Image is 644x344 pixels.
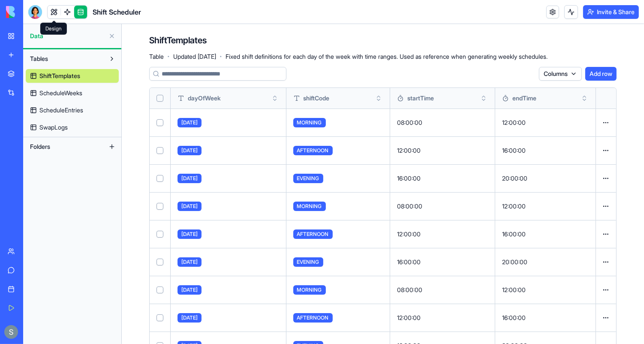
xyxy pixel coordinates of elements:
button: Toggle sort [374,94,383,103]
button: Invite & Share [583,5,639,19]
span: Data [30,32,105,40]
a: ShiftTemplates [26,69,119,83]
span: [DATE] [178,118,202,127]
p: 12:00:00 [502,118,589,127]
img: logo [6,6,59,18]
button: Select row [156,203,163,210]
button: Select row [156,147,163,154]
img: ACg8ocKnDTHbS00rqwWSHQfXf8ia04QnQtz5EDX_Ef5UNrjqV-k=s96-c [4,325,18,339]
a: SwapLogs [26,121,119,134]
p: 12:00:00 [502,202,589,211]
p: 16:00:00 [397,174,488,183]
span: · [220,50,222,63]
span: Fixed shift definitions for each day of the week with time ranges. Used as reference when generat... [226,52,548,61]
span: SwapLogs [39,123,68,132]
button: Select row [156,259,163,266]
h4: ShiftTemplates [149,34,207,46]
button: Toggle sort [479,94,488,103]
span: dayOfWeek [188,94,221,103]
button: Toggle sort [271,94,279,103]
button: Tables [26,52,105,66]
span: [DATE] [178,146,202,155]
a: ScheduleWeeks [26,86,119,100]
span: startTime [407,94,434,103]
span: ScheduleEntries [39,106,83,115]
button: Add row [585,67,617,81]
button: Select row [156,119,163,126]
button: Open menu [599,116,613,130]
button: Open menu [599,255,613,269]
p: 12:00:00 [397,314,488,322]
span: Tables [30,54,48,63]
button: Open menu [599,199,613,213]
span: [DATE] [178,202,202,211]
span: MORNING [293,202,326,211]
button: Select row [156,287,163,293]
p: 16:00:00 [397,258,488,266]
span: [DATE] [178,229,202,239]
a: ScheduleEntries [26,103,119,117]
button: Open menu [599,172,613,185]
p: 12:00:00 [397,146,488,155]
span: [DATE] [178,257,202,267]
button: Toggle sort [580,94,589,103]
span: AFTERNOON [293,313,333,323]
p: 12:00:00 [502,286,589,294]
button: Folders [26,140,105,154]
span: MORNING [293,118,326,127]
span: · [167,50,170,63]
p: 20:00:00 [502,174,589,183]
button: Open menu [599,144,613,157]
span: MORNING [293,285,326,295]
p: 20:00:00 [502,258,589,266]
p: 08:00:00 [397,202,488,211]
span: ShiftTemplates [39,72,80,80]
button: Open menu [599,283,613,297]
span: [DATE] [178,174,202,183]
button: Columns [539,67,582,81]
span: Updated [DATE] [173,52,216,61]
span: Shift Scheduler [93,7,141,17]
span: EVENING [293,174,323,183]
span: endTime [512,94,536,103]
button: Open menu [599,311,613,325]
div: Design [40,23,67,35]
span: AFTERNOON [293,146,333,155]
span: [DATE] [178,313,202,323]
span: shiftCode [304,94,330,103]
span: EVENING [293,257,323,267]
span: [DATE] [178,285,202,295]
p: 16:00:00 [502,314,589,322]
button: Select row [156,314,163,321]
p: 12:00:00 [397,230,488,238]
p: 08:00:00 [397,118,488,127]
p: 16:00:00 [502,146,589,155]
button: Select row [156,231,163,238]
button: Select row [156,175,163,182]
span: Table [149,52,164,61]
span: AFTERNOON [293,229,333,239]
p: 08:00:00 [397,286,488,294]
span: Folders [30,142,50,151]
p: 16:00:00 [502,230,589,238]
button: Select all [156,95,163,102]
span: ScheduleWeeks [39,89,82,97]
button: Open menu [599,227,613,241]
